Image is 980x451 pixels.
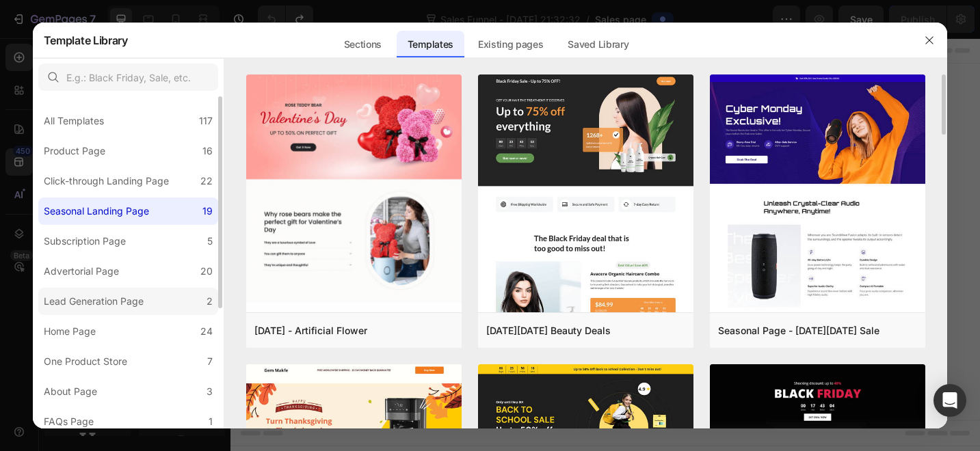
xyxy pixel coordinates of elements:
[44,263,119,279] div: Advertorial Page
[207,383,213,400] div: 3
[202,143,213,159] div: 16
[467,31,555,58] div: Existing pages
[397,31,464,58] div: Templates
[557,31,639,58] div: Saved Library
[38,64,218,91] input: E.g.: Black Friday, Sale, etc.
[44,323,96,340] div: Home Page
[319,333,503,344] div: Start with Generating from URL or image
[254,323,367,339] div: [DATE] - Artificial Flower
[44,293,144,310] div: Lead Generation Page
[933,384,966,417] div: Open Intercom Messenger
[207,353,213,370] div: 7
[44,113,104,129] div: All Templates
[44,413,94,430] div: FAQs Page
[44,233,126,249] div: Subscription Page
[202,203,213,219] div: 19
[486,323,611,339] div: [DATE][DATE] Beauty Deals
[718,323,879,339] div: Seasonal Page - [DATE][DATE] Sale
[44,173,169,189] div: Click-through Landing Page
[209,413,213,430] div: 1
[207,233,213,249] div: 5
[44,203,149,219] div: Seasonal Landing Page
[435,257,551,284] button: Explore templates
[44,353,127,370] div: One Product Store
[271,257,427,284] button: Use existing page designs
[200,323,213,340] div: 24
[44,383,97,400] div: About Page
[200,173,213,189] div: 22
[207,293,213,310] div: 2
[44,23,128,58] h2: Template Library
[199,113,213,129] div: 117
[307,230,514,246] div: Start building with Sections/Elements or
[333,31,393,58] div: Sections
[44,143,105,159] div: Product Page
[200,263,213,279] div: 20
